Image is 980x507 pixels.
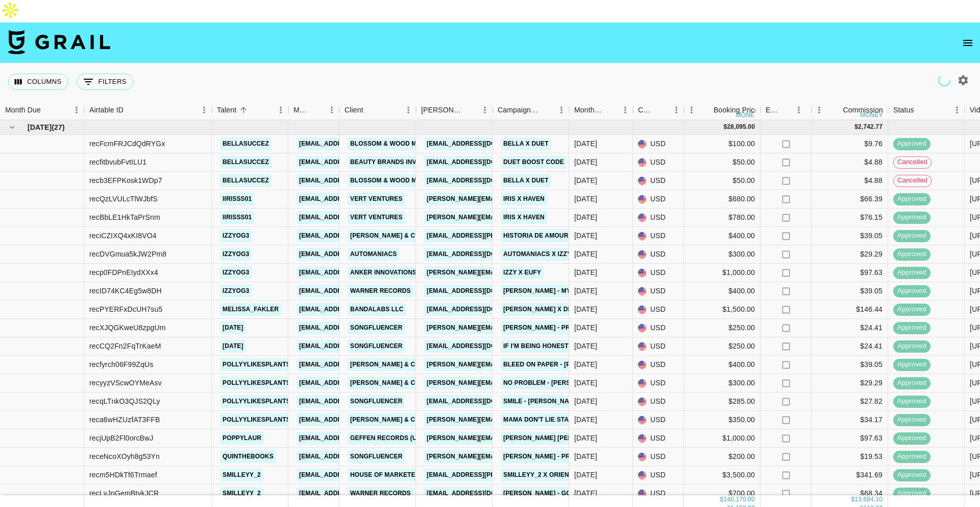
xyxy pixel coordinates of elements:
div: $300.00 [684,245,761,264]
a: [EMAIL_ADDRESS][DOMAIN_NAME] [424,156,538,169]
div: Currency [633,100,684,120]
button: Menu [273,102,288,118]
div: May '25 [574,433,597,443]
div: May '25 [574,451,597,462]
div: USD [633,209,684,227]
button: Sort [310,103,324,117]
a: Vert Ventures [348,193,405,205]
a: pollyylikesplants [220,358,293,371]
div: $ [720,495,724,504]
div: Talent [212,100,288,120]
a: Beauty Brands INV.&DEV. Int'l Holdings Ltd [348,156,504,169]
span: approved [893,470,930,480]
span: approved [893,452,930,462]
div: $1,500.00 [684,301,761,319]
a: bellasuccez [220,174,272,187]
span: Refreshing users, talent, clients, campaigns... [937,73,951,87]
div: USD [633,282,684,301]
a: poppylaur [220,432,264,445]
div: Campaign (Type) [498,100,540,120]
div: USD [633,190,684,209]
div: USD [633,301,684,319]
div: USD [633,245,684,264]
a: [PERSON_NAME] - Pride & Prejudice [501,450,627,463]
div: Commission [843,100,883,120]
a: Songfluencer [348,340,405,353]
div: May '25 [574,212,597,222]
div: recp0FDPnEIydXXx4 [89,267,158,278]
a: smilleyy_2 [220,487,263,500]
span: approved [893,213,930,222]
a: iirisss01 [220,193,254,205]
div: recqLTnkO3QJS2QLy [89,396,160,406]
div: recfyrch06F99ZqUs [89,359,153,370]
div: $341.69 [812,466,888,485]
a: [EMAIL_ADDRESS][DOMAIN_NAME] [297,377,411,389]
a: [EMAIL_ADDRESS][DOMAIN_NAME] [424,248,538,261]
div: May '25 [574,267,597,278]
span: ( 27 ) [52,122,65,132]
div: $200.00 [684,448,761,466]
span: approved [893,194,930,204]
div: recLvJnGemBtvkJCR [89,488,159,498]
div: $4.88 [812,153,888,172]
div: Status [893,100,914,120]
a: [EMAIL_ADDRESS][DOMAIN_NAME] [297,193,411,205]
a: [PERSON_NAME] - Mystical Magical [501,285,627,297]
div: recFcmFRJCdQdRYGx [89,139,165,149]
div: May '25 [574,249,597,259]
a: quinthebooks [220,450,276,463]
div: $250.00 [684,337,761,356]
div: $24.41 [812,337,888,356]
button: Sort [124,103,138,117]
div: money [860,112,883,118]
a: Automaniacs x Izzyog3 [501,248,587,261]
div: Month Due [574,100,603,120]
div: USD [633,337,684,356]
div: 13,684.10 [854,495,883,504]
a: [EMAIL_ADDRESS][DOMAIN_NAME] [297,469,411,481]
a: [PERSON_NAME][EMAIL_ADDRESS][DOMAIN_NAME] [424,193,591,205]
a: Songfluencer [348,450,405,463]
div: USD [633,374,684,393]
div: USD [633,172,684,190]
a: Bandalabs LLC [348,303,406,316]
a: [EMAIL_ADDRESS][DOMAIN_NAME] [297,321,411,334]
div: $700.00 [684,485,761,503]
a: House of Marketers [348,469,427,481]
a: [PERSON_NAME][EMAIL_ADDRESS][DOMAIN_NAME] [424,321,591,334]
a: [EMAIL_ADDRESS][DOMAIN_NAME] [297,432,411,445]
a: pollyylikesplants [220,377,293,389]
a: Geffen Records (Universal Music) [348,432,475,445]
div: $100.00 [684,135,761,153]
div: $285.00 [684,393,761,411]
div: Month Due [5,100,41,120]
button: Sort [363,103,378,117]
a: Blossom & Wood Media Hong Kong Limited [348,137,502,150]
div: $350.00 [684,411,761,429]
div: $24.41 [812,319,888,337]
div: recBbLE1HkTaPrSnm [89,212,160,222]
a: [EMAIL_ADDRESS][DOMAIN_NAME] [297,358,411,371]
a: izzyog3 [220,248,252,261]
a: [EMAIL_ADDRESS][DOMAIN_NAME] [297,229,411,242]
div: recXJQGKweU8zpgUm [89,322,166,333]
a: [EMAIL_ADDRESS][DOMAIN_NAME] [297,487,411,500]
div: Expenses: Remove Commission? [761,100,812,120]
a: [EMAIL_ADDRESS][DOMAIN_NAME] [297,285,411,297]
a: [EMAIL_ADDRESS][DOMAIN_NAME] [424,487,538,500]
div: $780.00 [684,209,761,227]
div: May '25 [574,139,597,149]
button: Select columns [8,74,68,90]
a: Iris x Haven [501,211,547,224]
div: May '25 [574,286,597,296]
div: Manager [293,100,310,120]
button: Menu [669,102,684,118]
img: Grail Talent [8,30,110,54]
div: $3,500.00 [684,466,761,485]
span: approved [893,433,930,443]
div: May '25 [574,157,597,167]
div: USD [633,429,684,448]
div: USD [633,393,684,411]
a: Songfluencer [348,321,405,334]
